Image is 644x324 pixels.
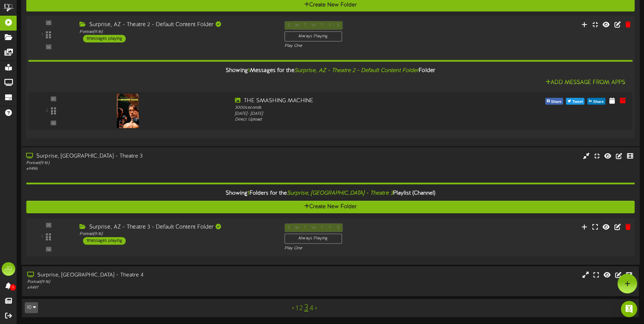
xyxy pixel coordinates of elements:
button: Tweet [566,98,585,105]
div: Portrait ( 9:16 ) [26,160,274,166]
span: Share [550,98,563,106]
i: Surprise, AZ - Theatre 2 - Default Content Folder [294,68,419,74]
div: Surprise, AZ - Theatre 3 - Default Content Folder [79,223,274,231]
button: Share [545,98,563,105]
a: 2 [299,305,303,312]
div: Always Playing [284,31,342,41]
div: Surprise, [GEOGRAPHIC_DATA] - Theatre 3 [26,152,274,160]
div: Surprise, [GEOGRAPHIC_DATA] - Theatre 4 [27,271,274,279]
i: Surprise, [GEOGRAPHIC_DATA] - Theatre 3 [287,190,393,196]
div: Portrait ( 9:16 ) [27,279,274,285]
div: # 9496 [26,166,274,172]
button: 10 [25,302,38,313]
span: 0 [10,284,16,291]
div: Showing Messages for the Folder [23,63,638,78]
div: JD [2,262,15,276]
span: Tweet [571,98,584,106]
div: Surprise, AZ - Theatre 2 - Default Content Folder [79,21,274,29]
span: Share [592,98,605,106]
div: # 9497 [27,285,274,291]
button: Add Message From Apps [544,78,627,87]
button: Create New Folder [26,201,634,213]
div: [DATE] - [DATE] [235,111,476,116]
div: Direct Upload [235,116,476,122]
div: Portrait ( 9:16 ) [79,29,274,35]
div: Open Intercom Messenger [621,301,637,317]
a: 4 [310,305,313,312]
a: 3 [304,304,308,312]
div: 3000 seconds [235,105,476,110]
span: 1 [247,190,250,196]
div: Play One [284,43,428,49]
div: 1 messages playing [83,237,126,245]
img: e806ca82-bb77-4cea-a6f7-c9c1585ad903.jpg [117,93,139,128]
div: Always Playing [284,234,342,244]
div: Portrait ( 9:16 ) [79,231,274,237]
div: THE SMASHING MACHINE [235,97,476,105]
a: > [315,305,317,312]
div: Play One [284,246,428,251]
div: Showing Folders for the Playlist (Channel) [21,186,640,201]
div: 1 messages playing [83,35,126,42]
a: 1 [296,305,298,312]
span: 1 [248,68,250,74]
button: Share [587,98,605,105]
a: < [292,305,294,312]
